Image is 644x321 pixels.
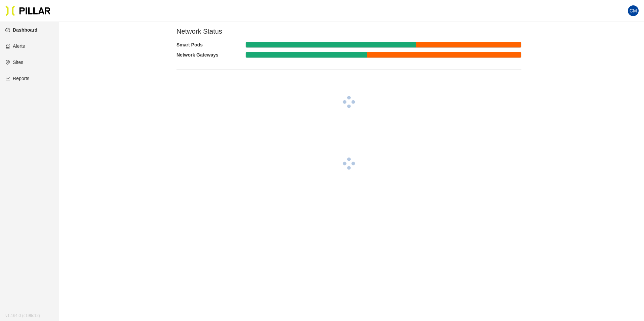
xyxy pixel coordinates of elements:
a: environmentSites [5,60,23,65]
a: alertAlerts [5,43,25,49]
a: dashboardDashboard [5,27,37,33]
img: Pillar Technologies [5,5,51,16]
h3: Network Status [176,27,521,36]
a: line-chartReports [5,76,29,81]
span: CM [630,5,637,16]
div: Smart Pods [176,41,246,48]
div: Network Gateways [176,51,246,59]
